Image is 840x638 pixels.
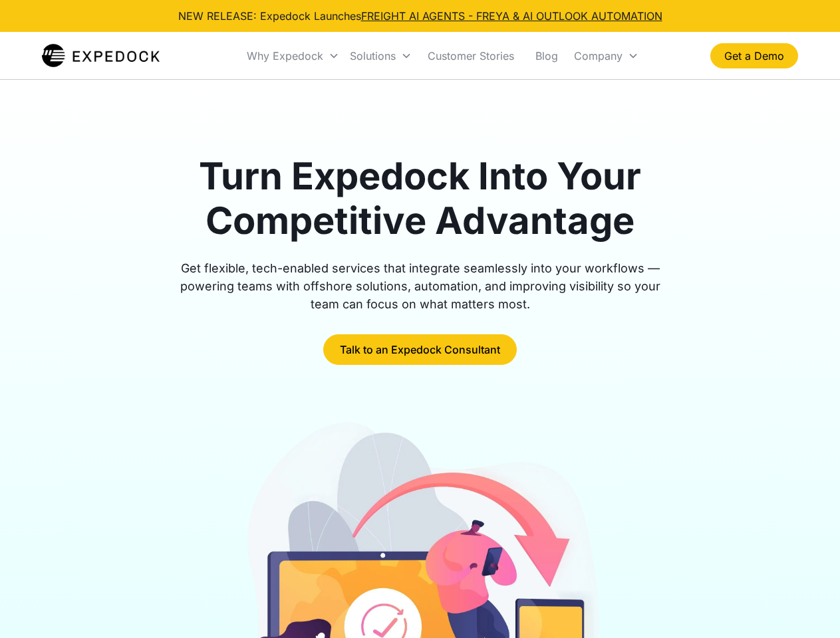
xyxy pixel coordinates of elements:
[178,8,662,24] div: NEW RELEASE: Expedock Launches
[417,33,525,78] a: Customer Stories
[165,154,676,243] h1: Turn Expedock Into Your Competitive Advantage
[525,33,569,78] a: Blog
[165,259,676,313] div: Get flexible, tech-enabled services that integrate seamlessly into your workflows — powering team...
[247,49,323,62] div: Why Expedock
[42,43,160,69] a: home
[574,49,623,62] div: Company
[323,334,517,365] a: Talk to an Expedock Consultant
[710,43,798,68] a: Get a Demo
[241,33,345,78] div: Why Expedock
[350,49,396,62] div: Solutions
[773,574,840,638] iframe: Chat Widget
[361,9,662,23] a: FREIGHT AI AGENTS - FREYA & AI OUTLOOK AUTOMATION
[569,33,644,78] div: Company
[42,43,160,69] img: Expedock Logo
[345,33,417,78] div: Solutions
